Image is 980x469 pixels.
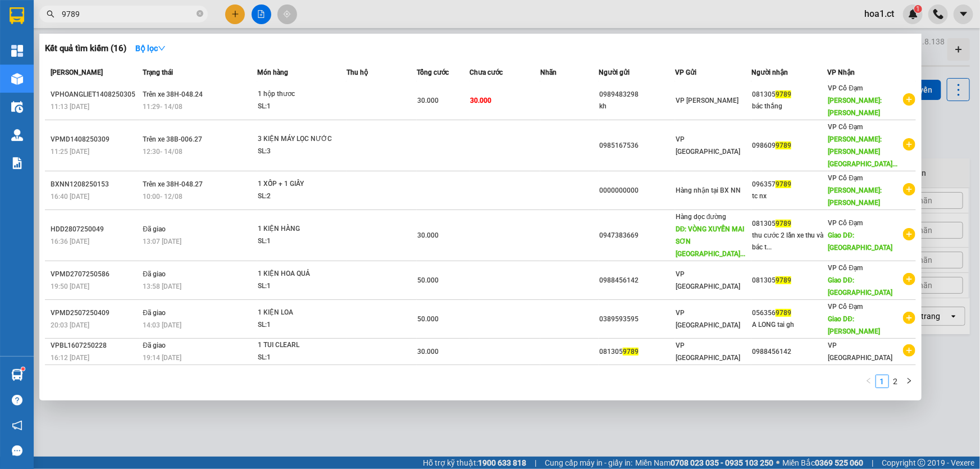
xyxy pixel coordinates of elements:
[47,10,54,18] span: search
[676,97,739,104] span: VP [PERSON_NAME]
[876,375,888,388] a: 1
[10,7,24,24] img: logo-vxr
[862,375,876,388] button: left
[51,307,139,319] div: VPMD2507250409
[828,219,863,227] span: VP Cổ Đạm
[143,238,181,245] span: 13:07 [DATE]
[143,341,166,349] span: Đã giao
[903,228,915,240] span: plus-circle
[828,123,863,131] span: VP Cổ Đạm
[676,135,740,156] span: VP [GEOGRAPHIC_DATA]
[828,69,855,77] span: VP Nhận
[51,268,139,280] div: VPMD2707250586
[258,268,342,280] div: 1 KIỆN HOA QUẢ
[889,375,902,388] li: 2
[51,103,89,111] span: 11:13 [DATE]
[258,101,342,113] div: SL: 1
[903,344,915,357] span: plus-circle
[417,276,439,284] span: 50.000
[540,69,557,77] span: Nhãn
[258,145,342,158] div: SL: 3
[752,179,827,190] div: 096357
[126,39,175,57] button: Bộ lọcdown
[828,276,893,297] span: Giao DĐ: [GEOGRAPHIC_DATA]
[890,375,902,388] a: 2
[51,321,89,329] span: 20:03 [DATE]
[676,213,727,221] span: Hàng dọc đường
[417,97,439,104] span: 30.000
[11,157,23,169] img: solution-icon
[51,193,89,201] span: 16:40 [DATE]
[143,193,183,201] span: 10:00 - 12/08
[828,174,863,182] span: VP Cổ Đạm
[11,129,23,141] img: warehouse-icon
[51,340,139,352] div: VPBL1607250228
[470,97,491,104] span: 30.000
[51,366,139,378] div: VPXG1207250502
[51,354,89,362] span: 16:12 [DATE]
[51,134,139,145] div: VPMD1408250309
[903,273,915,285] span: plus-circle
[258,307,342,319] div: 1 KIỆN LOA
[676,225,745,258] span: DĐ: VÒNG XUYẾN MAI SƠN [GEOGRAPHIC_DATA]...
[143,180,203,188] span: Trên xe 38H-048.27
[143,148,183,156] span: 12:30 - 14/08
[258,190,342,203] div: SL: 2
[470,69,503,77] span: Chưa cước
[258,319,342,331] div: SL: 1
[143,283,181,290] span: 13:58 [DATE]
[599,346,674,358] div: 081305
[417,315,439,323] span: 50.000
[158,44,166,52] span: down
[675,69,696,77] span: VP Gửi
[828,264,863,272] span: VP Cổ Đạm
[752,190,827,202] div: tc nx
[752,275,827,286] div: 081305
[258,352,342,364] div: SL: 1
[197,9,203,20] span: close-circle
[865,377,872,384] span: left
[599,101,674,112] div: kh
[143,90,203,98] span: Trên xe 38H-048.24
[903,138,915,151] span: plus-circle
[599,366,674,378] div: 056356
[599,89,674,101] div: 0989483298
[258,366,342,378] div: LOA
[751,69,788,77] span: Người nhận
[135,44,166,53] strong: Bộ lọc
[417,348,439,356] span: 30.000
[862,375,876,388] li: Previous Page
[676,270,740,290] span: VP [GEOGRAPHIC_DATA]
[51,224,139,235] div: HDD2807250049
[623,348,639,356] span: 9789
[12,420,22,431] span: notification
[752,366,827,378] div: 0969266695
[599,230,674,242] div: 0947383669
[143,103,183,111] span: 11:29 - 14/08
[876,375,889,388] li: 1
[776,276,791,284] span: 9789
[599,275,674,286] div: 0988456142
[903,183,915,195] span: plus-circle
[143,270,166,278] span: Đã giao
[258,339,342,352] div: 1 TUI CLEARL
[676,309,740,329] span: VP [GEOGRAPHIC_DATA]
[51,148,89,156] span: 11:25 [DATE]
[828,84,863,92] span: VP Cổ Đạm
[828,303,863,311] span: VP Cổ Đạm
[599,69,630,77] span: Người gửi
[51,69,103,77] span: [PERSON_NAME]
[828,231,893,252] span: Giao DĐ: [GEOGRAPHIC_DATA]
[143,321,181,329] span: 14:03 [DATE]
[752,319,827,331] div: A LONG tai gh
[902,375,916,388] li: Next Page
[752,89,827,101] div: 081305
[752,140,827,152] div: 098609
[828,341,893,362] span: VP [GEOGRAPHIC_DATA]
[258,235,342,248] div: SL: 1
[599,185,674,197] div: 0000000000
[676,341,740,362] span: VP [GEOGRAPHIC_DATA]
[417,231,439,239] span: 30.000
[776,90,791,98] span: 9789
[258,280,342,293] div: SL: 1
